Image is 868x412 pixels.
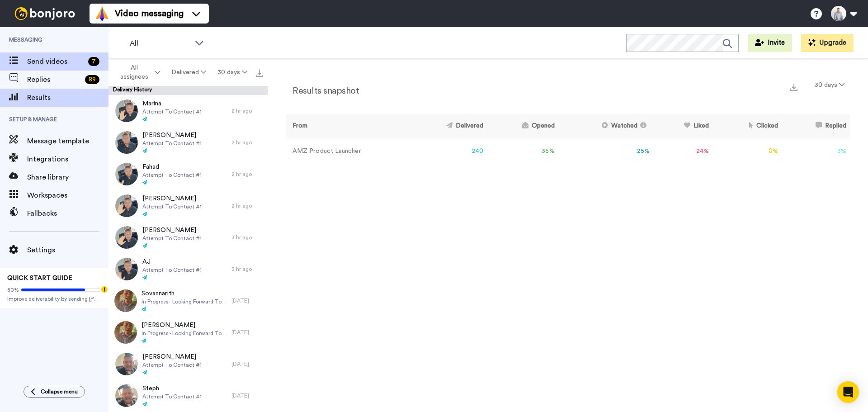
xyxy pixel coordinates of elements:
[142,384,202,393] span: Steph
[11,7,79,20] img: bj-logo-header-white.svg
[27,154,108,165] span: Integrations
[231,139,263,146] div: 2 hr ago
[487,114,558,139] th: Opened
[231,107,263,114] div: 2 hr ago
[253,66,266,79] button: Export all results that match these filters now.
[231,265,263,273] div: 3 hr ago
[409,114,487,139] th: Delivered
[165,64,212,81] button: Delivered
[115,131,138,154] img: 8cbeeb45-0c31-4241-9ddc-7e3c02c52fbd-thumb.jpg
[115,163,138,185] img: df5823cf-0c4c-431c-8103-5ed80e70b006-thumb.jpg
[231,392,263,399] div: [DATE]
[108,127,268,158] a: [PERSON_NAME]Attempt To Contact #12 hr ago
[114,321,137,344] img: 4d1ac2a8-445c-4c9a-9d43-46cdb3be7699-thumb.jpg
[653,139,712,164] td: 24 %
[142,171,202,179] span: Attempt To Contact #1
[653,114,712,139] th: Liked
[231,234,263,241] div: 3 hr ago
[409,139,487,164] td: 240
[558,139,653,164] td: 25 %
[142,235,202,242] span: Attempt To Contact #1
[142,194,202,203] span: [PERSON_NAME]
[27,172,108,183] span: Share library
[231,202,263,209] div: 2 hr ago
[100,285,108,294] div: Tooltip anchor
[286,139,409,164] td: AMZ Product Launcher
[27,208,108,219] span: Fallbacks
[108,158,268,190] a: FahadAttempt To Contact #12 hr ago
[27,136,108,147] span: Message template
[95,6,109,21] img: vm-color.svg
[88,57,99,66] div: 7
[108,285,268,317] a: SovannarithIn Progress - Looking Forward To Working With You![DATE]
[115,7,184,20] span: Video messaging
[212,64,253,81] button: 30 days
[115,384,138,407] img: 3a2ebfa8-9106-4599-883f-e7bfc2e9af57-thumb.jpg
[115,353,138,375] img: 3c1cf3c9-b971-447f-ad4e-f424d6400cda-thumb.jpg
[142,289,227,298] span: Sovannarith
[801,34,854,52] button: Upgrade
[142,330,227,337] span: In Progress - Looking Forward To Working With You!
[115,258,138,280] img: d3f0024e-7baf-4542-8965-38fb29afde22-thumb.jpg
[108,190,268,222] a: [PERSON_NAME]Attempt To Contact #12 hr ago
[231,297,263,304] div: [DATE]
[142,266,202,274] span: Attempt To Contact #1
[837,381,859,403] div: Open Intercom Messenger
[782,139,850,164] td: 3 %
[108,253,268,285] a: AJAttempt To Contact #13 hr ago
[114,289,137,312] img: 5a5582f6-b133-4830-8527-01b9ee922267-thumb.jpg
[142,131,202,140] span: [PERSON_NAME]
[108,222,268,253] a: [PERSON_NAME]Attempt To Contact #13 hr ago
[116,63,153,81] span: All assignees
[142,352,202,361] span: [PERSON_NAME]
[142,393,202,400] span: Attempt To Contact #1
[142,108,202,115] span: Attempt To Contact #1
[142,226,202,235] span: [PERSON_NAME]
[142,99,202,108] span: Marina
[27,92,108,103] span: Results
[108,95,268,127] a: MarinaAttempt To Contact #12 hr ago
[24,386,85,398] button: Collapse menu
[286,114,409,139] th: From
[558,114,653,139] th: Watched
[712,114,782,139] th: Clicked
[110,60,165,85] button: All assignees
[790,84,797,91] img: export.svg
[256,70,263,77] img: export.svg
[286,86,359,96] h2: Results snapshot
[108,380,268,412] a: StephAttempt To Contact #1[DATE]
[712,139,782,164] td: 0 %
[809,77,850,93] button: 30 days
[7,275,72,281] span: QUICK START GUIDE
[142,361,202,369] span: Attempt To Contact #1
[231,360,263,368] div: [DATE]
[142,203,202,210] span: Attempt To Contact #1
[142,321,227,330] span: [PERSON_NAME]
[130,38,190,49] span: All
[748,34,792,52] button: Invite
[487,139,558,164] td: 35 %
[115,99,138,122] img: 80c51c7d-c659-40f9-9d62-229c46554a5e-thumb.jpg
[7,295,101,303] span: Improve deliverability by sending [PERSON_NAME]’s from your own email
[231,329,263,336] div: [DATE]
[27,74,81,85] span: Replies
[41,388,78,395] span: Collapse menu
[108,86,268,95] div: Delivery History
[108,348,268,380] a: [PERSON_NAME]Attempt To Contact #1[DATE]
[27,245,108,256] span: Settings
[231,170,263,178] div: 2 hr ago
[788,80,800,93] button: Export a summary of each team member’s results that match this filter now.
[115,194,138,217] img: 9389c758-1474-4ef8-86c2-d1a6c7ec828a-thumb.jpg
[142,162,202,171] span: Fahad
[142,257,202,266] span: AJ
[27,190,108,201] span: Workspaces
[115,226,138,249] img: fef1b687-8e57-408f-b664-47a328b80da7-thumb.jpg
[142,140,202,147] span: Attempt To Contact #1
[782,114,850,139] th: Replied
[142,298,227,305] span: In Progress - Looking Forward To Working With You!
[7,286,19,294] span: 80%
[108,317,268,348] a: [PERSON_NAME]In Progress - Looking Forward To Working With You![DATE]
[85,75,99,84] div: 89
[27,56,85,67] span: Send videos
